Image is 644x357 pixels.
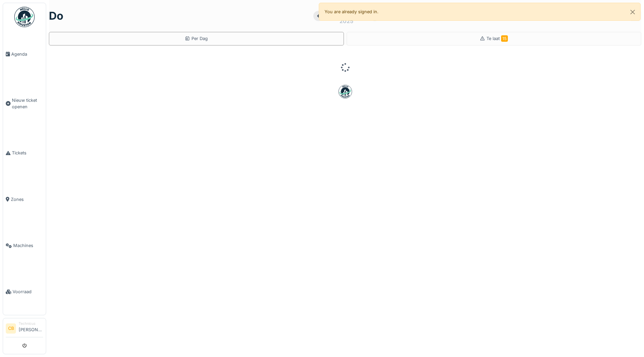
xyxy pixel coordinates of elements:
a: Machines [3,223,46,269]
img: badge-BVDL4wpA.svg [338,85,352,98]
a: Voorraad [3,269,46,315]
div: You are already signed in. [319,3,641,21]
a: Nieuw ticket openen [3,77,46,130]
a: Tickets [3,130,46,176]
a: Agenda [3,31,46,77]
li: [PERSON_NAME] [19,321,43,336]
span: Tickets [12,150,43,156]
span: Machines [13,242,43,249]
span: Agenda [11,51,43,57]
div: Per Dag [185,35,208,42]
a: CB Technicus[PERSON_NAME] [6,321,43,337]
div: Technicus [19,321,43,326]
button: Close [625,3,640,21]
a: Zones [3,176,46,222]
div: 2025 [339,17,353,25]
span: Voorraad [13,288,43,295]
span: Nieuw ticket openen [12,97,43,110]
h1: do [49,10,63,22]
img: Badge_color-CXgf-gQk.svg [14,7,35,27]
span: 15 [501,35,508,42]
span: Zones [11,196,43,203]
li: CB [6,323,16,334]
span: Te laat [486,36,508,41]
